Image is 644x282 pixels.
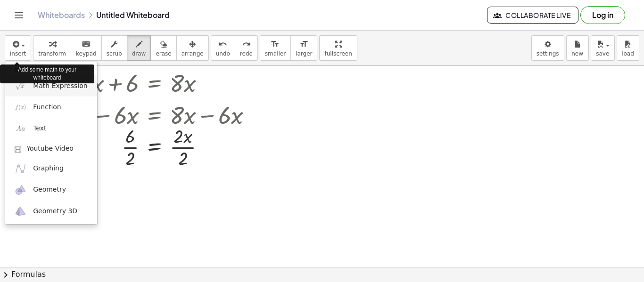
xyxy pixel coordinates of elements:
[15,163,26,175] img: ggb-graphing.svg
[76,50,97,57] span: keypad
[15,205,26,217] img: ggb-3d.svg
[71,35,102,61] button: keyboardkeypad
[211,35,235,61] button: undoundo
[242,39,251,50] i: redo
[531,35,564,61] button: settings
[487,7,578,24] button: Collaborate Live
[5,201,97,222] a: Geometry 3D
[33,81,87,91] span: Math Expression
[5,158,97,179] a: Graphing
[265,50,286,57] span: smaller
[182,50,204,57] span: arrange
[33,103,61,112] span: Function
[10,50,26,57] span: insert
[38,10,85,20] a: Whiteboards
[591,35,615,61] button: save
[571,50,583,57] span: new
[15,184,26,196] img: ggb-geometry.svg
[299,39,308,50] i: format_size
[82,39,91,50] i: keyboard
[150,35,176,61] button: erase
[5,35,31,61] button: insert
[218,39,227,50] i: undo
[235,35,258,61] button: redoredo
[127,35,151,61] button: draw
[566,35,589,61] button: new
[216,50,230,57] span: undo
[5,118,97,139] a: Text
[33,124,46,133] span: Text
[15,123,26,135] img: Aa.png
[5,75,97,97] a: Math Expression
[580,6,625,24] button: Log in
[33,185,66,194] span: Geometry
[324,50,352,57] span: fullscreen
[260,35,291,61] button: format_sizesmaller
[495,11,570,19] span: Collaborate Live
[33,164,64,173] span: Graphing
[101,35,127,61] button: scrub
[33,35,71,61] button: transform
[290,35,317,61] button: format_sizelarger
[296,50,312,57] span: larger
[319,35,357,61] button: fullscreen
[107,50,122,57] span: scrub
[5,179,97,201] a: Geometry
[240,50,253,57] span: redo
[38,50,66,57] span: transform
[15,101,26,113] img: f_x.png
[617,35,639,61] button: load
[622,50,634,57] span: load
[596,50,609,57] span: save
[5,139,97,158] a: Youtube Video
[26,144,74,153] span: Youtube Video
[156,50,171,57] span: erase
[5,97,97,118] a: Function
[271,39,280,50] i: format_size
[33,207,77,216] span: Geometry 3D
[537,50,559,57] span: settings
[176,35,209,61] button: arrange
[15,80,26,92] img: sqrt_x.png
[132,50,146,57] span: draw
[11,8,26,23] button: Toggle navigation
